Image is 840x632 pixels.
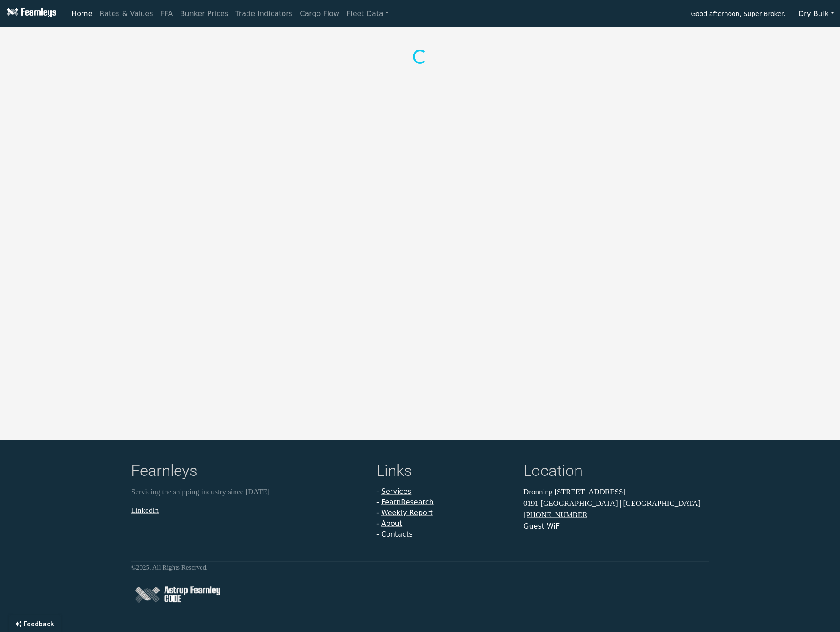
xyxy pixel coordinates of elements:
[96,5,157,23] a: Rates & Values
[381,487,411,496] a: Services
[176,5,232,23] a: Bunker Prices
[381,508,433,517] a: Weekly Report
[523,497,709,509] p: 0191 [GEOGRAPHIC_DATA] | [GEOGRAPHIC_DATA]
[4,8,56,19] img: Fearnleys Logo
[157,5,177,23] a: FFA
[381,498,434,506] a: FearnResearch
[793,5,840,22] button: Dry Bulk
[131,462,366,483] h4: Fearnleys
[523,511,590,519] a: [PHONE_NUMBER]
[381,519,402,528] a: About
[376,462,513,483] h4: Links
[691,7,785,22] span: Good afternoon, Super Broker.
[131,486,366,498] p: Servicing the shipping industry since [DATE]
[376,529,513,540] li: -
[232,5,296,23] a: Trade Indicators
[296,5,343,23] a: Cargo Flow
[343,5,392,23] a: Fleet Data
[523,486,709,498] p: Dronning [STREET_ADDRESS]
[376,486,513,497] li: -
[376,508,513,518] li: -
[381,530,413,538] a: Contacts
[131,564,208,571] small: © 2025 . All Rights Reserved.
[523,521,561,532] button: Guest WiFi
[376,518,513,529] li: -
[376,497,513,508] li: -
[523,462,709,483] h4: Location
[131,506,159,514] a: LinkedIn
[68,5,96,23] a: Home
